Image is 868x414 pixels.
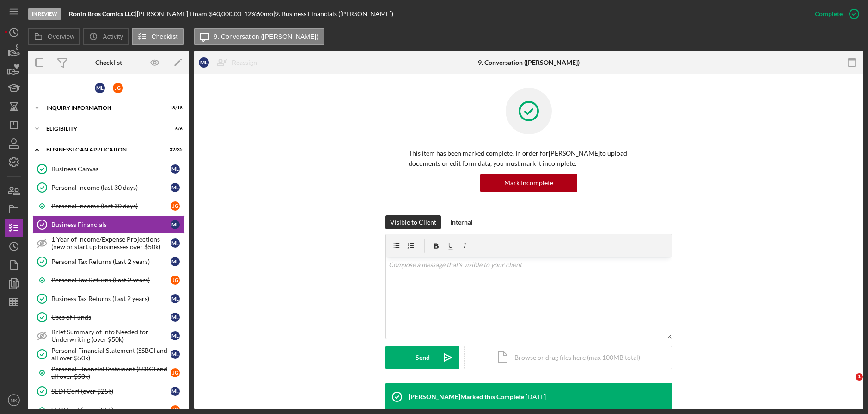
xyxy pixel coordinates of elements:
[113,83,123,93] div: J G
[257,10,273,18] div: 60 mo
[51,221,171,228] div: Business Financials
[32,178,185,197] a: Personal Income (last 30 days)ML
[95,59,122,66] div: Checklist
[32,382,185,401] a: SEDI Cert (over $25k)ML
[51,295,171,302] div: Business Tax Returns (Last 2 years)
[51,388,171,395] div: SEDI Cert (over $25k)
[171,313,180,322] div: M L
[152,33,178,40] label: Checklist
[32,289,185,308] a: Business Tax Returns (Last 2 years)ML
[390,215,436,229] div: Visible to Client
[32,160,185,178] a: Business CanvasML
[69,10,135,18] b: Ronin Bros Comics LLC
[171,368,180,377] div: J G
[51,365,171,380] div: Personal Financial Statement (SSBCI and all over $50k)
[69,10,137,18] div: |
[385,346,459,369] button: Send
[244,10,257,18] div: 12 %
[32,345,185,364] a: Personal Financial Statement (SSBCI and all over $50k)ML
[171,164,180,174] div: M L
[32,234,185,252] a: 1 Year of Income/Expense Projections (new or start up businesses over $50k)ML
[171,350,180,359] div: M L
[46,126,159,132] div: ELIGIBILITY
[171,387,180,396] div: M L
[32,197,185,215] a: Personal Income (last 30 days)JG
[51,258,171,265] div: Personal Tax Returns (Last 2 years)
[51,328,171,343] div: Brief Summary of Info Needed for Underwriting (over $50k)
[103,33,123,40] label: Activity
[5,391,23,409] button: MK
[51,314,171,321] div: Uses of Funds
[32,326,185,345] a: Brief Summary of Info Needed for Underwriting (over $50k)ML
[171,183,180,192] div: M L
[194,53,266,72] button: MLReassign
[409,393,524,401] div: [PERSON_NAME] Marked this Complete
[171,201,180,211] div: J G
[478,59,580,66] div: 9. Conversation ([PERSON_NAME])
[171,331,180,340] div: M L
[194,28,324,45] button: 9. Conversation ([PERSON_NAME])
[199,57,209,68] div: M L
[171,276,180,285] div: J G
[450,215,473,229] div: Internal
[166,147,183,152] div: 32 / 35
[51,276,171,284] div: Personal Tax Returns (Last 2 years)
[166,126,183,132] div: 6 / 6
[28,8,61,20] div: In Review
[214,33,318,40] label: 9. Conversation ([PERSON_NAME])
[51,347,171,362] div: Personal Financial Statement (SSBCI and all over $50k)
[815,5,843,23] div: Complete
[51,202,171,210] div: Personal Income (last 30 days)
[806,5,863,23] button: Complete
[171,294,180,303] div: M L
[51,406,171,414] div: SEDI Cert (over $25k)
[51,165,171,173] div: Business Canvas
[171,220,180,229] div: M L
[526,393,546,401] time: 2025-08-26 15:28
[171,257,180,266] div: M L
[232,53,257,72] div: Reassign
[273,10,393,18] div: | 9. Business Financials ([PERSON_NAME])
[837,373,859,395] iframe: Intercom live chat
[32,364,185,382] a: Personal Financial Statement (SSBCI and all over $50k)JG
[32,215,185,234] a: Business FinancialsML
[132,28,184,45] button: Checklist
[409,148,649,169] p: This item has been marked complete. In order for [PERSON_NAME] to upload documents or edit form d...
[51,236,171,251] div: 1 Year of Income/Expense Projections (new or start up businesses over $50k)
[28,28,80,45] button: Overview
[209,10,244,18] div: $40,000.00
[32,252,185,271] a: Personal Tax Returns (Last 2 years)ML
[166,105,183,111] div: 18 / 18
[32,308,185,326] a: Uses of FundsML
[856,373,863,381] span: 1
[32,271,185,289] a: Personal Tax Returns (Last 2 years)JG
[46,147,159,152] div: BUSINESS LOAN APPLICATION
[385,215,441,229] button: Visible to Client
[446,215,477,229] button: Internal
[51,184,171,191] div: Personal Income (last 30 days)
[480,174,577,192] button: Mark Incomplete
[137,10,209,18] div: [PERSON_NAME] Linam |
[83,28,129,45] button: Activity
[416,346,430,369] div: Send
[504,174,553,192] div: Mark Incomplete
[48,33,74,40] label: Overview
[11,398,18,403] text: MK
[46,105,159,111] div: INQUIRY INFORMATION
[95,83,105,93] div: M L
[171,238,180,248] div: M L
